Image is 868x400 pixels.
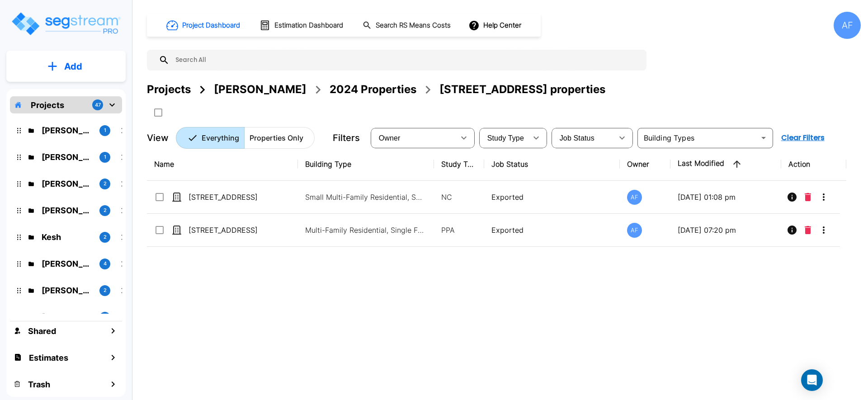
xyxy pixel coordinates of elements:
div: AF [627,223,642,238]
p: Josh Strum [42,258,92,270]
p: Everything [202,132,239,143]
p: Add [64,60,82,73]
p: Filters [333,131,360,145]
th: Name [147,148,298,181]
h1: Estimates [29,352,68,364]
p: View [147,131,169,145]
p: Properties Only [250,132,303,143]
img: Logo [10,11,121,37]
p: Exported [491,192,613,202]
button: Project Dashboard [163,15,245,35]
div: AF [834,12,861,39]
p: [DATE] 07:20 pm [678,225,774,235]
button: Info [783,221,801,239]
div: AF [627,190,642,205]
th: Study Type [434,148,484,181]
button: Properties Only [244,127,315,149]
p: Jay Hershowitz [42,124,92,136]
button: Info [783,188,801,206]
div: Select [481,125,527,151]
th: Job Status [484,148,620,181]
p: 1 [104,153,106,161]
button: Delete [801,221,815,239]
h1: Project Dashboard [182,20,240,31]
button: Delete [801,188,815,206]
button: Add [6,53,126,80]
div: Open Intercom Messenger [801,369,823,391]
button: More-Options [815,221,833,239]
p: 1 [104,313,106,321]
p: Chuny Herzka [42,284,92,296]
p: 4 [104,260,107,268]
button: Estimation Dashboard [256,16,348,35]
th: Last Modified [670,148,781,181]
p: Small Multi-Family Residential, Small Multi-Family Residential Site [305,192,427,202]
p: 1 [104,127,106,134]
p: Ari Eisenman [42,204,92,216]
p: 2 [104,207,107,214]
p: 2 [104,287,107,294]
input: Building Types [640,132,755,144]
div: Select [373,125,455,151]
h1: Search RS Means Costs [376,20,451,31]
div: Platform [176,127,315,149]
div: 2024 Properties [330,81,416,98]
button: More-Options [815,188,833,206]
p: Isaak Markovitz [42,151,92,163]
button: Search RS Means Costs [359,17,456,34]
p: 2 [104,180,107,188]
h1: Estimation Dashboard [274,20,343,31]
button: Help Center [467,17,525,34]
h1: Trash [28,378,50,391]
span: Owner [379,134,401,142]
th: Action [781,148,847,181]
h1: Shared [28,325,56,337]
div: [PERSON_NAME] [214,81,307,98]
th: Owner [620,148,670,181]
p: 2 [104,233,107,241]
th: Building Type [298,148,434,181]
span: Study Type [487,134,524,142]
p: NC [441,192,477,202]
input: Search All [170,50,642,71]
p: Multi-Family Residential, Single Family Home Site [305,225,427,235]
p: 47 [95,101,101,109]
p: Michael Heinemann [42,311,92,323]
span: Job Status [560,134,594,142]
p: [STREET_ADDRESS] [189,192,279,202]
p: [STREET_ADDRESS] [189,225,279,235]
button: SelectAll [149,104,167,122]
button: Open [757,132,770,144]
p: Barry Donath [42,178,92,190]
div: [STREET_ADDRESS] properties [439,81,605,98]
p: Exported [491,225,613,235]
p: Kesh [42,231,92,243]
p: PPA [441,225,477,235]
div: Projects [147,81,191,98]
p: [DATE] 01:08 pm [678,192,774,202]
p: Projects [31,99,64,111]
button: Everything [176,127,245,149]
button: Clear Filters [778,129,828,147]
div: Select [553,125,613,151]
